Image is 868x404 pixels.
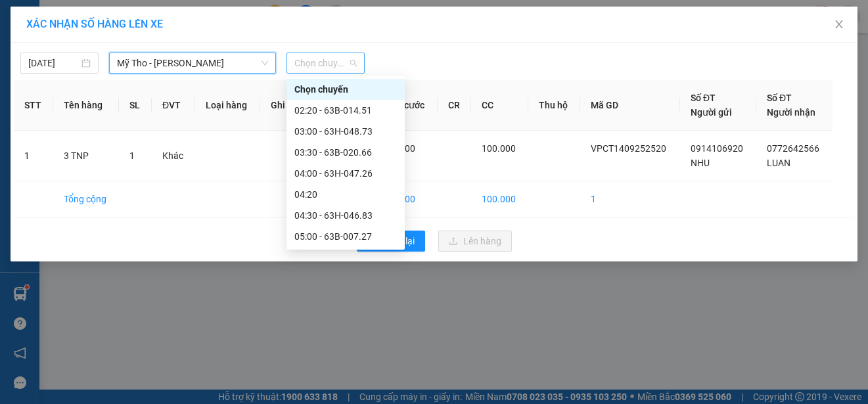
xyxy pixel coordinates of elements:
span: close [834,19,844,30]
span: LUAN [767,158,790,168]
span: Gửi: [11,12,32,26]
div: Chọn chuyến [294,82,397,97]
span: VPCT1409252520 [591,143,666,154]
span: Số ĐT [767,93,792,103]
span: Người gửi [691,107,732,118]
span: Chưa cước : [125,88,184,102]
div: 04:30 - 63H-046.83 [294,208,397,223]
th: Mã GD [580,80,680,131]
td: 1 [580,181,680,217]
div: 0772642566 [127,58,262,77]
div: VP [GEOGRAPHIC_DATA] [127,11,262,43]
th: ĐVT [152,80,195,131]
span: 0914106920 [691,143,743,154]
th: SL [119,80,152,131]
button: uploadLên hàng [438,231,512,252]
th: Thu hộ [528,80,580,131]
span: Nhận: [127,12,158,26]
td: 100.000 [471,181,528,217]
div: 0914106920 [11,58,118,77]
div: Chọn chuyến [286,79,405,100]
span: 0772642566 [767,143,819,154]
span: Số ĐT [691,93,716,103]
div: 05:00 - 63B-007.27 [294,229,397,244]
span: Người nhận [767,107,815,118]
span: NHU [691,158,710,168]
span: Mỹ Tho - Hồ Chí Minh [117,53,268,73]
button: Close [821,7,857,43]
th: CR [438,80,472,131]
td: 1 [14,131,53,181]
th: CC [471,80,528,131]
div: 04:20 [294,187,397,202]
td: 3 TNP [53,131,119,181]
th: Loại hàng [195,80,260,131]
span: 1 [129,150,135,161]
span: Chọn chuyến [294,53,357,73]
input: 14/09/2025 [28,56,79,70]
span: down [261,59,269,67]
th: STT [14,80,53,131]
div: 100.000 [125,85,263,103]
div: NHU [11,43,118,58]
div: LUAN [127,43,262,58]
td: Tổng cộng [53,181,119,217]
td: Khác [152,131,195,181]
span: 100.000 [482,143,516,154]
th: Tên hàng [53,80,119,131]
div: VP [PERSON_NAME] [11,11,118,43]
div: 03:30 - 63B-020.66 [294,145,397,160]
div: 02:20 - 63B-014.51 [294,103,397,118]
div: 03:00 - 63H-048.73 [294,124,397,139]
th: Ghi chú [260,80,315,131]
div: 04:00 - 63H-047.26 [294,166,397,181]
span: XÁC NHẬN SỐ HÀNG LÊN XE [26,18,163,30]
